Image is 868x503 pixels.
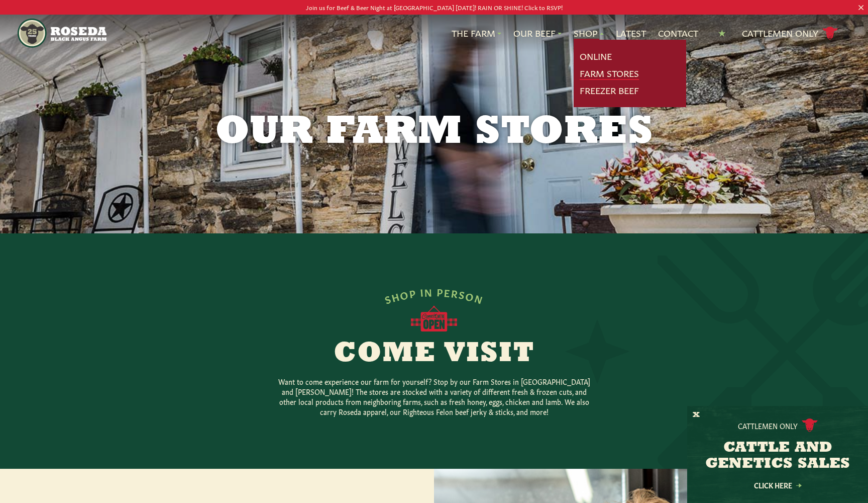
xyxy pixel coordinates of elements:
[18,19,107,48] img: https://roseda.com/wp-content/uploads/2021/05/roseda-25-header.png
[383,286,485,305] div: SHOP IN PERSON
[399,288,410,300] span: O
[465,289,476,302] span: O
[738,421,798,431] p: Cattlemen Only
[473,292,485,305] span: N
[732,482,823,488] a: Click Here
[390,290,401,303] span: H
[693,410,700,421] button: X
[580,67,639,80] a: Farm Stores
[419,286,424,298] span: I
[452,27,501,40] a: The Farm
[513,27,562,40] a: Our Beef
[742,25,838,42] a: Cattlemen Only
[43,2,824,13] p: Join us for Beef & Beer Night at [GEOGRAPHIC_DATA] [DATE]! RAIN OR SHINE! Click to RSVP!
[700,440,855,472] h3: CATTLE AND GENETICS SALES
[437,286,444,297] span: P
[383,292,393,305] span: S
[802,418,818,432] img: cattle-icon.svg
[658,27,698,40] a: Contact
[574,27,604,40] a: Shop
[444,286,452,298] span: E
[616,27,646,40] a: Latest
[241,340,627,368] h2: Come Visit
[408,287,417,299] span: P
[451,287,460,299] span: R
[580,84,639,97] a: Freezer Beef
[580,50,612,63] a: Online
[458,288,467,300] span: S
[273,376,595,416] p: Want to come experience our farm for yourself? Stop by our Farm Stores in [GEOGRAPHIC_DATA] and [...
[18,15,851,52] nav: Main Navigation
[177,113,691,153] h1: Our Farm Stores
[424,286,433,297] span: N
